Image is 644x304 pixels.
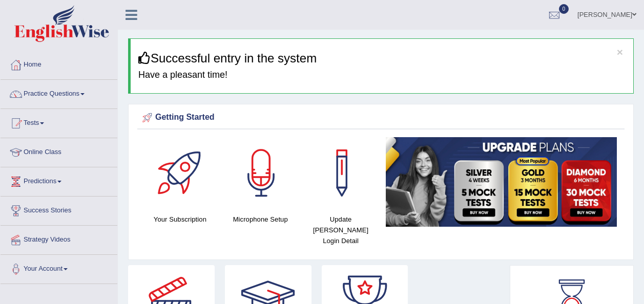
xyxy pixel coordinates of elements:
button: × [617,47,623,57]
h3: Successful entry in the system [138,52,626,65]
a: Home [1,51,117,76]
a: Your Account [1,255,117,280]
img: small5.jpg [386,137,617,226]
h4: Update [PERSON_NAME] Login Detail [306,214,376,246]
div: Getting Started [140,110,622,125]
a: Tests [1,109,117,135]
a: Online Class [1,138,117,164]
a: Success Stories [1,197,117,222]
h4: Microphone Setup [225,214,296,225]
h4: Your Subscription [145,214,215,225]
a: Predictions [1,167,117,193]
h4: Have a pleasant time! [138,70,626,80]
span: 0 [559,4,569,14]
a: Practice Questions [1,80,117,105]
a: Strategy Videos [1,226,117,251]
